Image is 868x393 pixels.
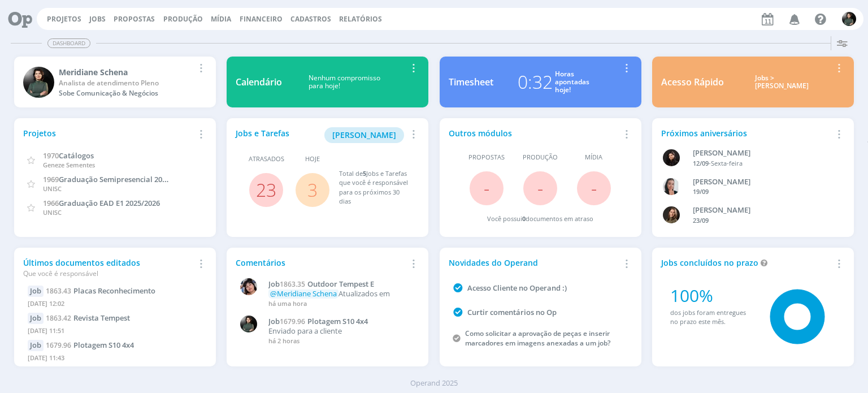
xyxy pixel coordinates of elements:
[711,159,743,167] span: Sexta-feira
[256,178,276,202] a: 23
[43,184,62,193] span: UNISC
[240,14,283,24] a: Financeiro
[468,153,505,162] span: Propostas
[693,187,709,196] span: 19/09
[282,74,406,90] div: Nenhum compromisso para hoje!
[332,129,396,140] span: [PERSON_NAME]
[47,38,90,48] span: Dashboard
[307,316,368,326] span: Plotagem S10 4x4
[661,257,832,269] div: Jobs concluídos no prazo
[43,197,160,208] a: 1966Graduação EAD E1 2025/2026
[59,174,189,184] span: Graduação Semipresencial 2025/2026
[670,308,754,327] div: dos jobs foram entregues no prazo este mês.
[487,214,593,224] div: Você possui documentos em atraso
[46,313,71,323] span: 1863.42
[305,154,320,164] span: Hoje
[236,15,286,24] button: Financeiro
[363,169,366,178] span: 5
[28,351,202,368] div: [DATE] 11:43
[591,176,597,200] span: -
[732,74,832,90] div: Jobs > [PERSON_NAME]
[661,127,832,139] div: Próximos aniversários
[841,9,857,29] button: M
[324,127,404,143] button: [PERSON_NAME]
[28,313,44,324] div: Job
[59,150,94,161] span: Catálogos
[23,127,194,139] div: Projetos
[280,317,305,326] span: 1679.96
[240,278,257,295] img: E
[43,198,59,208] span: 1966
[268,336,300,345] span: há 2 horas
[249,154,284,164] span: Atrasados
[73,340,134,350] span: Plotagem S10 4x4
[59,198,160,208] span: Graduação EAD E1 2025/2026
[449,127,619,139] div: Outros módulos
[73,286,155,296] span: Placas Reconhecimento
[28,340,44,351] div: Job
[268,290,414,299] p: Atualizados em
[324,129,404,140] a: [PERSON_NAME]
[236,127,406,143] div: Jobs e Tarefas
[661,75,724,89] div: Acesso Rápido
[43,150,59,161] span: 1970
[290,14,331,24] span: Cadastros
[110,15,158,24] button: Propostas
[23,257,194,279] div: Últimos documentos editados
[670,283,754,308] div: 100%
[114,14,155,24] span: Propostas
[307,178,318,202] a: 3
[46,313,130,323] a: 1863.42Revista Tempest
[518,68,553,96] div: 0:32
[240,316,257,332] img: M
[467,283,567,293] a: Acesso Cliente no Operand :)
[484,176,489,200] span: -
[86,15,109,24] button: Jobs
[339,169,409,206] div: Total de Jobs e Tarefas que você é responsável para os próximos 30 dias
[46,340,134,350] a: 1679.96Plotagem S10 4x4
[268,280,414,289] a: Job1863.35Outdoor Tempest E
[46,286,155,296] a: 1863.43Placas Reconhecimento
[842,12,856,26] img: M
[693,159,709,167] span: 12/09
[693,176,832,188] div: Caroline Fagundes Pieczarka
[663,149,680,166] img: L
[163,14,203,24] a: Produção
[465,329,610,348] a: Como solicitar a aprovação de peças e inserir marcadores em imagens anexadas a um job?
[59,78,194,88] div: Analista de atendimento Pleno
[270,288,337,299] span: @Meridiane Schena
[28,286,44,297] div: Job
[28,297,202,313] div: [DATE] 12:02
[467,307,557,317] a: Curtir comentários no Op
[43,150,94,161] a: 1970Catálogos
[663,206,680,223] img: J
[440,57,641,107] a: Timesheet0:32Horasapontadashoje!
[522,214,526,223] span: 0
[663,178,680,195] img: C
[160,15,206,24] button: Produção
[449,75,493,89] div: Timesheet
[537,176,543,200] span: -
[236,75,282,89] div: Calendário
[43,174,59,184] span: 1969
[236,257,406,269] div: Comentários
[23,67,54,98] img: M
[46,340,71,350] span: 1679.96
[89,14,106,24] a: Jobs
[28,324,202,340] div: [DATE] 11:51
[523,153,558,162] span: Produção
[23,269,194,279] div: Que você é responsável
[693,148,832,159] div: Luana da Silva de Andrade
[59,88,194,98] div: Sobe Comunicação & Negócios
[44,15,85,24] button: Projetos
[207,15,235,24] button: Mídia
[280,279,305,289] span: 1863.35
[43,174,189,184] a: 1969Graduação Semipresencial 2025/2026
[339,14,382,24] a: Relatórios
[555,70,589,94] div: Horas apontadas hoje!
[307,279,374,289] span: Outdoor Tempest E
[46,286,71,296] span: 1863.43
[14,57,216,107] a: MMeridiane SchenaAnalista de atendimento PlenoSobe Comunicação & Negócios
[73,313,130,323] span: Revista Tempest
[43,208,62,217] span: UNISC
